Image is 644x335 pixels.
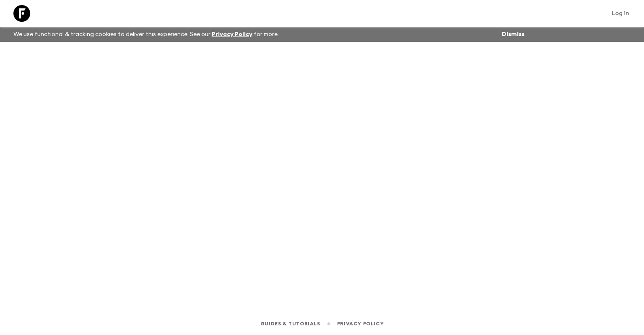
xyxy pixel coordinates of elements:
a: Privacy Policy [212,31,252,37]
button: Dismiss [500,29,527,40]
a: Log in [607,8,634,19]
a: Guides & Tutorials [260,319,320,328]
p: We use functional & tracking cookies to deliver this experience. See our for more. [10,27,282,42]
a: Privacy Policy [337,319,384,328]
